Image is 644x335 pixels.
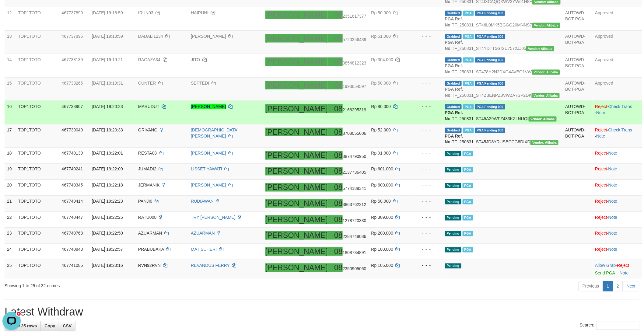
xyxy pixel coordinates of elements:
span: Rp 200.000 [371,231,393,236]
span: [DATE] 19:22:18 [92,183,123,188]
span: Copy 088708055606 to clipboard [334,131,366,136]
td: TOP1TOTO [16,260,59,279]
span: Marked by adskelvin [463,81,474,86]
a: Reject [595,167,607,172]
ah_el_jm_1756146672679: [PERSON_NAME] [265,247,328,256]
ah_el_jm_1756146672679: [PERSON_NAME] [265,167,328,176]
td: TOP1TOTO [16,244,59,260]
span: 467738139 [61,57,83,62]
span: [DATE] 19:18:59 [92,34,123,39]
td: 22 [5,212,16,228]
td: TOP1TOTO [16,101,59,124]
td: 17 [5,124,16,148]
a: Reject [595,104,607,109]
span: Copy 082137736405 to clipboard [334,170,366,175]
span: Vendor URL: https://settle4.1velocity.biz [529,117,557,122]
ah_el_jm_1756146672679: 08 [334,215,343,224]
ah_el_jm_1756146672679: 08 [334,81,343,89]
span: Pending [445,183,461,188]
span: Copy 085720256439 to clipboard [334,37,366,42]
span: Copy 082350905060 to clipboard [334,267,366,271]
span: Vendor URL: https://settle4.1velocity.biz [532,70,560,75]
td: · · [593,124,642,148]
ah_el_jm_1756146672679: [PERSON_NAME] [265,231,328,240]
span: CUNTER [138,81,156,85]
td: TOP1TOTO [16,54,59,77]
span: Rp 600.000 [371,183,393,188]
span: Rp 304.000 [371,57,393,62]
td: TF_250831_ST45A29WFZ483KZLNUQI [443,101,563,124]
span: 467737890 [61,10,83,15]
td: 13 [5,30,16,54]
td: · [593,260,642,279]
span: JERMANIK [138,183,160,188]
a: Note [608,151,618,156]
a: SEPTEDI [191,81,209,85]
span: Pending [445,263,461,269]
span: Marked by adsfajar [463,199,473,204]
a: TRY [PERSON_NAME] [191,215,236,220]
span: Marked by adskelvin [463,11,474,16]
span: Marked by adsfajar [463,151,473,156]
div: - - - [413,150,440,156]
a: Send PGA [595,271,615,276]
span: Marked by adsfajar [463,128,474,133]
div: - - - [413,127,440,133]
span: Marked by adskelvin [463,58,474,63]
a: Previous [579,281,603,291]
ah_el_jm_1756146672679: 08 [334,231,343,240]
td: 12 [5,7,16,30]
td: TOP1TOTO [16,7,59,30]
div: - - - [413,198,440,204]
ah_el_jm_1756146672679: 08 [334,151,343,160]
ah_el_jm_1756146672679: 08 [334,183,343,192]
a: Note [608,199,618,204]
a: Reject [595,151,607,156]
ah_el_jm_1756146672679: [PERSON_NAME] [265,11,328,19]
td: TF_250831_ST4YDTT5GISU7572JJ05 [443,30,563,54]
span: Marked by adsfajar [463,104,474,110]
span: Rp 50.000 [371,199,391,204]
span: Rp 601.000 [371,167,393,172]
td: TOP1TOTO [16,148,59,164]
ah_el_jm_1756146672679: 08 [334,128,343,136]
a: Copy [40,321,59,331]
ah_el_jm_1756146672679: 08 [334,199,343,208]
input: Search: [596,321,639,330]
td: TF_250831_ST478H2N2DXG4AVEQ1VW [443,54,563,77]
b: PGA Ref. No: [445,63,463,74]
span: Copy 081993654597 to clipboard [334,84,366,89]
ah_el_jm_1756146672679: 08 [334,263,343,272]
a: Note [608,183,618,188]
a: RUDIAWAN [191,199,214,204]
span: Rp 50.000 [371,81,391,85]
td: · [593,244,642,260]
span: · [595,263,617,268]
td: 20 [5,180,16,196]
span: RESTA08 [138,151,157,156]
td: Approved [593,30,642,54]
span: Rp 52.000 [371,127,391,132]
ah_el_jm_1756146672679: 08 [334,167,343,176]
a: Reject [617,263,629,268]
ah_el_jm_1756146672679: [PERSON_NAME] [265,183,328,192]
td: TF_250831_ST4ZBENPZ8VWZA7SP2DK [443,77,563,101]
span: [DATE] 19:22:09 [92,167,123,172]
span: PGA Pending [475,128,506,133]
span: Copy [44,324,55,329]
button: Open LiveChat chat widget [2,2,21,21]
span: Pending [445,199,461,204]
span: [DATE] 19:19:21 [92,57,123,62]
div: - - - [413,215,440,221]
div: - - - [413,57,440,63]
span: Rp 80.000 [371,104,391,109]
td: 15 [5,77,16,101]
a: [PERSON_NAME] [191,183,226,188]
div: - - - [413,10,440,16]
span: AZUARMAN [138,231,162,236]
td: · [593,180,642,196]
span: Vendor URL: https://settle4.1velocity.biz [532,23,560,28]
span: Copy 083854812323 to clipboard [334,61,366,65]
span: IRUN03 [138,10,153,15]
a: Reject [595,247,607,252]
